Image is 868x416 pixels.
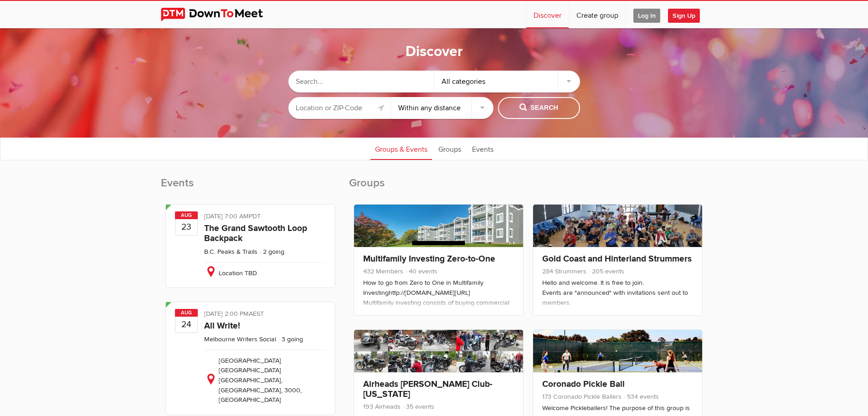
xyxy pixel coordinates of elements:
span: 284 Strummers [542,267,586,275]
span: 193 Airheads [363,403,401,411]
a: Discover [526,1,569,28]
b: 23 [175,219,197,235]
a: Airheads [PERSON_NAME] Club-[US_STATE] [363,379,493,400]
h1: Discover [406,42,463,62]
span: 205 events [588,267,624,275]
a: Melbourne Writers Social [204,335,276,343]
h2: Groups [349,176,708,200]
div: [DATE] 2:00 PM [204,309,326,321]
span: 35 events [402,403,434,411]
span: Aug [175,309,198,317]
span: 534 events [623,393,659,401]
a: Create group [569,1,626,28]
a: Gold Coast and Hinterland Strummers [542,253,692,264]
span: 432 Members [363,267,403,275]
span: America/Vancouver [249,212,261,220]
a: All Write! [204,320,240,331]
span: 40 events [405,267,437,275]
img: DownToMeet [161,8,277,21]
a: Groups [434,137,466,160]
a: Sign Up [668,1,707,28]
input: Location or ZIP-Code [288,97,391,119]
span: Australia/Sydney [249,310,264,318]
a: Coronado Pickle Ball [542,379,625,390]
div: [DATE] 7:00 AM [204,211,326,223]
a: Groups & Events [370,137,432,160]
span: 173 Coronado Pickle Ballers [542,393,621,401]
b: 24 [175,316,197,333]
input: Search... [288,71,434,92]
a: The Grand Sawtooth Loop Backpack [204,223,307,244]
h2: Events [161,176,340,200]
span: [GEOGRAPHIC_DATA] [GEOGRAPHIC_DATA] [GEOGRAPHIC_DATA], [GEOGRAPHIC_DATA], 3000, [GEOGRAPHIC_DATA] [219,357,302,404]
a: Log In [626,1,668,28]
span: Sign Up [668,9,700,23]
li: 3 going [278,335,303,343]
a: Multifamily Investing Zero-to-One [363,253,495,264]
span: Location TBD [219,269,257,277]
span: Log In [633,9,660,23]
a: Events [467,137,498,160]
span: Search [519,103,558,113]
span: Aug [175,211,198,219]
button: Search [498,97,580,119]
div: All categories [434,71,580,92]
li: 2 going [259,248,284,256]
a: B.C. Peaks & Trails [204,248,257,256]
